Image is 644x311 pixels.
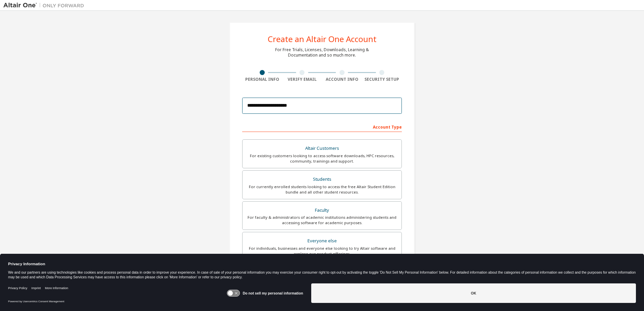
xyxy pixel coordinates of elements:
[275,47,369,58] div: For Free Trials, Licenses, Downloads, Learning & Documentation and so much more.
[242,77,282,82] div: Personal Info
[282,77,322,82] div: Verify Email
[268,35,377,43] div: Create an Altair One Account
[322,77,362,82] div: Account Info
[247,153,397,164] div: For existing customers looking to access software downloads, HPC resources, community, trainings ...
[247,246,397,256] div: For individuals, businesses and everyone else looking to try Altair software and explore our prod...
[247,175,397,184] div: Students
[247,184,397,195] div: For currently enrolled students looking to access the free Altair Student Edition bundle and all ...
[247,236,397,246] div: Everyone else
[362,77,402,82] div: Security Setup
[242,121,402,132] div: Account Type
[247,144,397,153] div: Altair Customers
[247,215,397,226] div: For faculty & administrators of academic institutions administering students and accessing softwa...
[247,206,397,215] div: Faculty
[3,2,88,9] img: Altair One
